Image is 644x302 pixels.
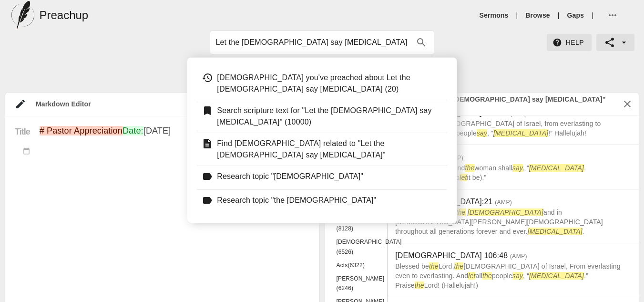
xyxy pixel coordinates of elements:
em: [MEDICAL_DATA] [529,164,584,172]
em: [MEDICAL_DATA] [529,272,584,280]
em: say [512,272,523,280]
span: to Him be glory in and in [DEMOGRAPHIC_DATA][PERSON_NAME][DEMOGRAPHIC_DATA] throughout all genera... [395,208,603,235]
li: | [588,10,597,20]
div: Search scripture text for "Let the [DEMOGRAPHIC_DATA] say [MEDICAL_DATA]" (10000) [335,94,616,114]
em: the [465,164,474,172]
a: Browse [525,10,550,20]
span: thigh waste away.” And woman shall , “ . (so it be).” [395,164,586,181]
img: preachup-logo.png [11,1,34,30]
span: ( AMP ) [495,199,512,206]
input: Search sermons [216,35,411,50]
em: [MEDICAL_DATA] [528,228,583,235]
em: the [454,262,464,270]
em: [MEDICAL_DATA] [493,129,548,137]
a: Acts ( 6322 ) [337,262,365,269]
span: ( CSB ) [510,110,527,117]
a: [PERSON_NAME] ( 6246 ) [337,275,385,292]
p: Find [DEMOGRAPHIC_DATA] related to "Let the [DEMOGRAPHIC_DATA] say [MEDICAL_DATA]" [217,138,442,161]
em: the [482,272,492,280]
p: Research topic "[DEMOGRAPHIC_DATA]" [217,171,363,185]
button: Help [547,34,592,52]
h5: Preachup [39,8,88,23]
a: Gaps [567,10,584,20]
span: [DEMOGRAPHIC_DATA]:21 [395,196,631,208]
em: [DEMOGRAPHIC_DATA] [468,208,543,216]
span: Blessed be Lord, [DEMOGRAPHIC_DATA] of Israel, From everlasting even to everlasting. And all peop... [395,262,621,289]
iframe: Drift Widget Chat Controller [596,254,633,291]
em: the [415,281,424,289]
a: Sermons [480,10,509,20]
div: Markdown Editor [26,99,199,109]
span: Blessed be [DEMOGRAPHIC_DATA] of Israel, from everlasting to everlasting. all people , “ !” Halle... [395,120,601,137]
span: [DEMOGRAPHIC_DATA] 106:48 [395,250,631,261]
em: say [512,164,523,172]
em: let [468,272,475,280]
em: the [429,262,439,270]
a: [DEMOGRAPHIC_DATA] ( 6526 ) [337,239,402,255]
p: [DEMOGRAPHIC_DATA] you've preached about Let the [DEMOGRAPHIC_DATA] say [MEDICAL_DATA] (20) [217,72,442,95]
li: | [554,10,563,20]
button: search [411,32,432,53]
em: let [460,174,467,181]
span: Help [554,37,584,49]
span: Numbers 5:22 [395,152,631,163]
li: | [512,10,522,20]
p: Research topic "the [DEMOGRAPHIC_DATA]" [217,195,376,208]
em: the [456,208,466,216]
em: say [477,129,487,137]
div: Title [5,126,40,146]
span: ( AMP ) [510,253,527,260]
p: Search scripture text for "Let the [DEMOGRAPHIC_DATA] say [MEDICAL_DATA]" (10000) [217,105,442,128]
